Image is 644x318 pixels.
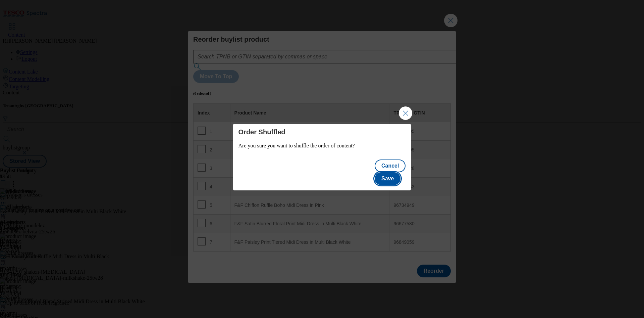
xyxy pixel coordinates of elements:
[375,160,406,172] button: Cancel
[233,124,411,190] div: Modal
[238,128,406,136] h4: Order Shuffled
[238,143,406,149] p: Are you sure you want to shuffle the order of content?
[399,106,412,120] button: Close Modal
[375,172,400,185] button: Save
